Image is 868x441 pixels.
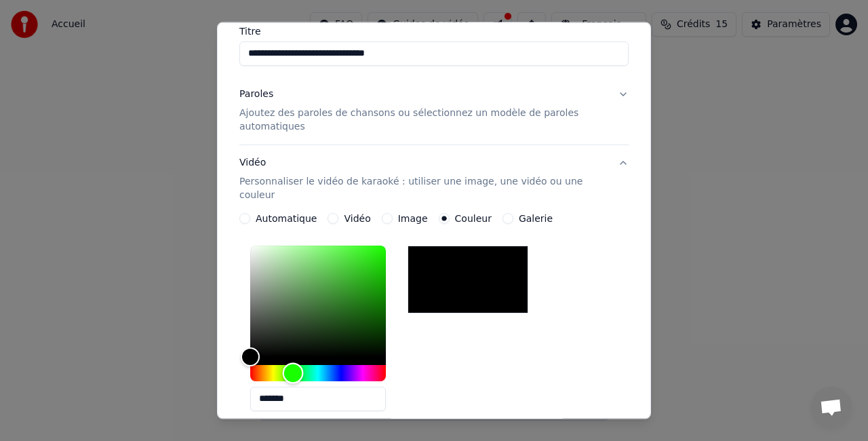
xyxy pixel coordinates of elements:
[519,214,553,223] label: Galerie
[239,107,607,134] p: Ajoutez des paroles de chansons ou sélectionnez un modèle de paroles automatiques
[344,214,370,223] label: Vidéo
[239,145,629,213] button: VidéoPersonnaliser le vidéo de karaoké : utiliser une image, une vidéo ou une couleur
[398,214,428,223] label: Image
[250,365,386,381] div: Hue
[239,77,629,145] button: ParolesAjoutez des paroles de chansons ou sélectionnez un modèle de paroles automatiques
[239,156,607,202] div: Vidéo
[239,88,273,101] div: Paroles
[256,214,317,223] label: Automatique
[250,246,386,357] div: Color
[455,214,492,223] label: Couleur
[239,175,607,202] p: Personnaliser le vidéo de karaoké : utiliser une image, une vidéo ou une couleur
[239,26,629,36] label: Titre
